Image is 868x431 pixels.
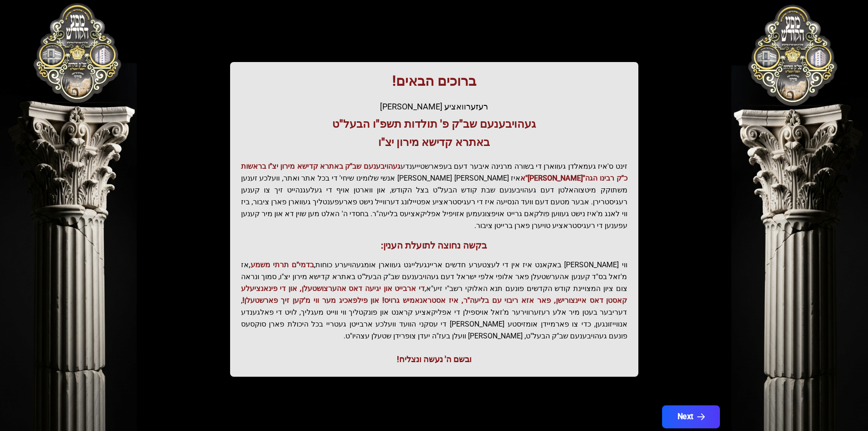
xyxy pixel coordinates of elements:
[241,353,627,366] div: ובשם ה' נעשה ונצליח!
[241,117,627,131] h3: געהויבענעם שב"ק פ' תולדות תשפ"ו הבעל"ט
[241,162,627,182] span: געהויבענעם שב"ק באתרא קדישא מירון יצ"ו בראשות כ"ק רבינו הגה"[PERSON_NAME]"א
[241,239,627,252] h3: בקשה נחוצה לתועלת הענין:
[241,161,627,232] p: זינט ס'איז געמאלדן געווארן די בשורה מרנינה איבער דעם בעפארשטייענדע איז [PERSON_NAME] [PERSON_NAME...
[249,260,314,269] span: בדמי"ם תרתי משמע,
[241,100,627,113] div: רעזערוואציע [PERSON_NAME]
[241,73,627,89] h1: ברוכים הבאים!
[241,135,627,150] h3: באתרא קדישא מירון יצ"ו
[662,405,719,428] button: Next
[241,284,627,305] span: די ארבייט און יגיעה דאס אהערצושטעלן, און די פינאנציעלע קאסטן דאס איינצורישן, פאר אזא ריבוי עם בלי...
[241,259,627,342] p: ווי [PERSON_NAME] באקאנט איז אין די לעצטערע חדשים אריינגעלייגט געווארן אומגעהויערע כוחות, אז מ'זא...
